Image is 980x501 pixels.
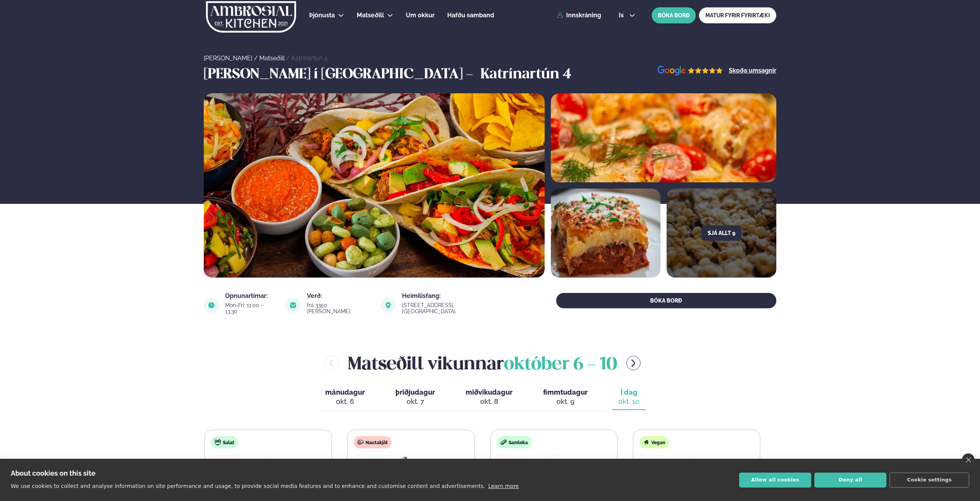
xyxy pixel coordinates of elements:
[348,351,617,375] h2: Matseðill vikunnar
[466,388,512,396] span: miðvikudagur
[551,93,776,182] img: image alt
[557,12,601,19] a: Innskráning
[406,12,435,19] span: Um okkur
[244,455,293,490] img: Vegan.png
[325,388,365,396] span: mánudagur
[354,436,392,448] div: Nautakjöt
[204,93,545,278] img: image alt
[204,55,252,62] a: [PERSON_NAME]
[889,473,969,488] button: Cookie settings
[319,385,371,410] button: mánudagur okt. 6
[657,66,723,76] img: image alt
[402,293,508,299] div: Heimilisfang:
[309,12,335,19] span: Þjónusta
[652,7,696,23] button: BÓKA BORÐ
[612,385,646,410] button: Í dag okt. 10
[309,11,335,20] a: Þjónusta
[292,55,328,62] a: Katrínartún 4
[259,55,285,62] a: Matseðill
[205,1,297,33] img: logo
[551,188,660,278] img: image alt
[402,302,508,314] div: [STREET_ADDRESS], [GEOGRAPHIC_DATA]
[814,473,886,488] button: Deny all
[307,302,371,314] div: frá 3350 [PERSON_NAME]
[357,439,364,445] img: beef.svg
[225,302,276,314] div: Mon-Fri: 11:00 - 13:30
[672,455,721,490] img: Vegan.png
[739,473,811,488] button: Allow all cookies
[537,385,594,410] button: fimmtudagur okt. 9
[357,11,384,20] a: Matseðill
[325,397,365,406] div: okt. 6
[357,12,384,19] span: Matseðill
[324,356,339,370] button: menu-btn-left
[504,356,617,373] span: október 6 - 10
[618,397,639,406] div: okt. 10
[204,298,219,313] img: image alt
[619,12,626,18] span: is
[406,11,435,20] a: Um okkur
[643,439,649,445] img: Vegan.svg
[729,68,776,74] a: Skoða umsagnir
[389,385,441,410] button: þriðjudagur okt. 7
[215,439,221,445] img: salad.svg
[626,356,641,370] button: menu-btn-right
[639,436,669,448] div: Vegan
[386,455,435,490] img: Beef-Meat.png
[380,298,396,313] img: image alt
[962,453,975,466] a: close
[447,12,494,19] span: Hafðu samband
[395,397,435,406] div: okt. 7
[613,12,641,18] button: is
[497,436,532,448] div: Samloka
[254,55,259,62] span: /
[225,293,276,299] div: Opnunartímar:
[529,455,578,491] img: Pizza-Bread.png
[211,436,238,448] div: Salat
[466,397,512,406] div: okt. 8
[11,483,485,489] p: We use cookies to collect and analyse information on site performance and usage, to provide socia...
[556,293,776,308] button: BÓKA BORÐ
[702,225,741,241] button: Sjá allt 9
[286,55,292,62] span: /
[543,397,588,406] div: okt. 9
[204,66,477,84] h3: [PERSON_NAME] í [GEOGRAPHIC_DATA] -
[543,388,588,396] span: fimmtudagur
[501,439,507,445] img: sandwich-new-16px.svg
[481,66,571,84] h3: Katrínartún 4
[699,7,776,23] a: MATUR FYRIR FYRIRTÆKI
[618,388,639,397] span: Í dag
[402,307,508,316] a: link
[395,388,435,396] span: þriðjudagur
[488,483,519,489] a: Learn more
[447,11,494,20] a: Hafðu samband
[285,298,301,313] img: image alt
[307,293,371,299] div: Verð:
[460,385,519,410] button: miðvikudagur okt. 8
[11,469,96,477] strong: About cookies on this site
